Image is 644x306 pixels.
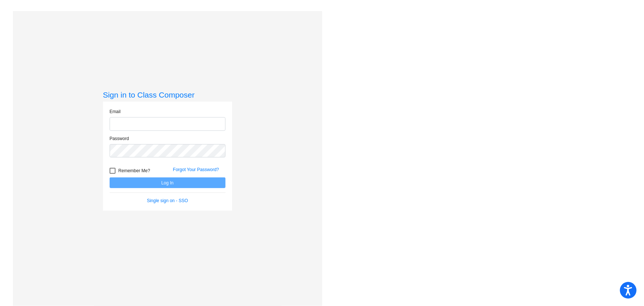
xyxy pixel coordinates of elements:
[103,90,232,99] h3: Sign in to Class Composer
[110,108,121,115] label: Email
[110,135,129,142] label: Password
[110,177,225,188] button: Log In
[173,167,219,172] a: Forgot Your Password?
[147,198,188,203] a: Single sign on - SSO
[118,166,150,175] span: Remember Me?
